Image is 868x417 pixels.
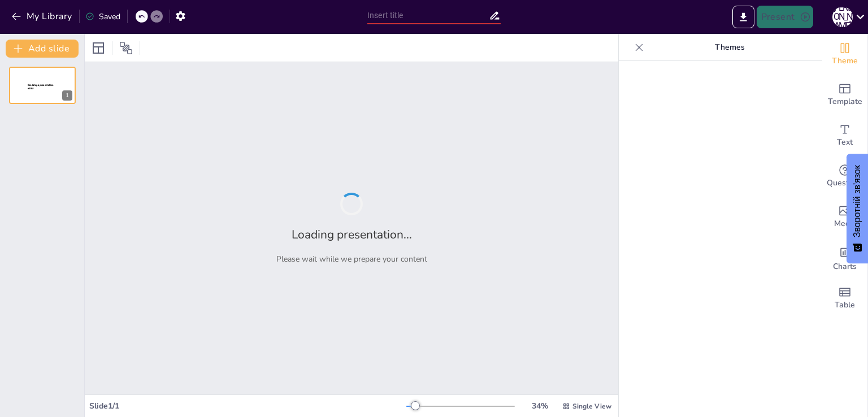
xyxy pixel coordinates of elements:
div: Add images, graphics, shapes or video [822,197,867,237]
span: Charts [833,260,857,273]
span: Media [834,218,856,230]
span: Questions [827,177,863,189]
div: 1 [62,90,72,101]
button: Duplicate Slide [43,70,57,84]
div: Add ready made slides [822,75,867,115]
button: Cannot delete last slide [59,70,72,84]
button: Add slide [6,40,79,58]
div: Change the overall theme [822,34,867,75]
div: Add text boxes [822,115,867,156]
div: 34 % [526,401,553,411]
span: Table [835,299,855,311]
div: Add a table [822,278,867,319]
div: Layout [89,39,107,57]
button: Зворотній зв'язок - Показати опитування [847,154,868,263]
div: Add charts and graphs [822,237,867,278]
span: Template [828,95,862,108]
input: Insert title [367,7,489,24]
div: 1 [9,67,76,104]
span: Theme [832,55,858,67]
font: Зворотній зв'язок [852,165,862,237]
p: Themes [648,34,811,61]
span: Position [119,41,133,55]
button: [PERSON_NAME] [832,6,853,28]
h2: Loading presentation... [292,227,412,242]
button: Present [757,6,813,28]
div: Get real-time input from your audience [822,156,867,197]
span: Text [837,136,853,149]
div: [PERSON_NAME] [832,7,853,27]
span: Sendsteps presentation editor [28,84,54,90]
div: Slide 1 / 1 [89,401,406,411]
button: Export to PowerPoint [732,6,754,28]
div: Saved [85,11,120,22]
p: Please wait while we prepare your content [276,254,427,264]
span: Single View [572,402,611,411]
button: My Library [8,7,77,25]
